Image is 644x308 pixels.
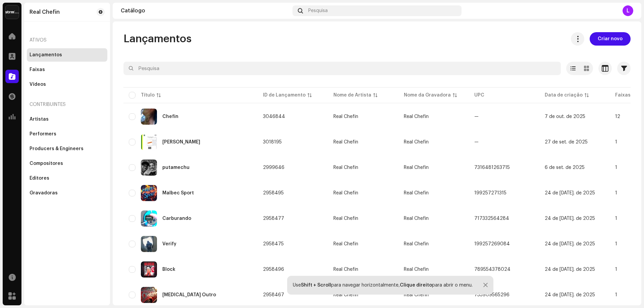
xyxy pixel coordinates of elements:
span: 7 de out. de 2025 [545,114,585,119]
span: Real Chefin [333,267,393,272]
div: Chefin [162,114,178,119]
div: L [623,5,633,16]
span: 24 de jul. de 2025 [545,216,595,221]
div: Editores [30,176,49,181]
span: 24 de jul. de 2025 [545,293,595,297]
img: 540ad2d5-a67a-4d1c-b8fb-8d624bbe2cd1 [141,134,157,150]
span: Real Chefin [404,114,429,119]
span: Real Chefin [404,191,429,195]
re-m-nav-item: Compositores [27,157,107,170]
span: Real Chefin [333,165,393,170]
div: Real Chefin [333,114,358,119]
div: Real Chefin [333,267,358,272]
span: Real Chefin [333,191,393,195]
img: bbc0d62a-0424-4dbb-82ca-f1f9c92e6c0f [141,210,157,227]
span: 2958477 [263,216,284,221]
img: a98304a8-128f-4c2d-8999-b488144ccde6 [141,185,157,201]
div: Catálogo [121,8,290,13]
re-m-nav-item: Producers & Engineers [27,142,107,156]
div: Lançamentos [30,52,62,58]
span: 24 de jul. de 2025 [545,191,595,195]
span: 3018195 [263,140,282,144]
span: Pesquisa [308,8,328,13]
div: Performers [30,131,56,137]
span: Real Chefin [333,216,393,221]
span: 2958495 [263,191,284,195]
span: 2958496 [263,267,284,272]
span: 6 de set. de 2025 [545,165,585,170]
div: Real Chefin [333,216,358,221]
span: 199257271315 [474,191,506,195]
div: Vídeos [30,82,46,87]
div: Verify [162,242,176,246]
strong: Clique direito [400,283,432,288]
div: Block [162,267,175,272]
span: 27 de set. de 2025 [545,140,588,144]
re-m-nav-item: Gravadoras [27,186,107,200]
span: Real Chefin [404,140,429,144]
img: 408b884b-546b-4518-8448-1008f9c76b02 [5,5,19,19]
img: 1be3edcc-ef3b-4334-ba53-145fb6418c19 [141,109,157,125]
span: Real Chefin [333,293,393,297]
span: 717332564284 [474,216,509,221]
div: R.I.P CHEFINHA [162,140,200,144]
span: 2958475 [263,242,284,246]
re-m-nav-item: Faixas [27,63,107,76]
span: 2999646 [263,165,284,170]
div: Producers & Engineers [30,146,84,151]
span: 7316481263715 [474,165,510,170]
re-m-nav-item: Lançamentos [27,48,107,62]
div: Real Chefin [333,242,358,246]
span: Real Chefin [404,242,429,246]
div: Gravadoras [30,190,58,196]
re-m-nav-item: Editores [27,172,107,185]
span: Real Chefin [333,114,393,119]
img: 287b1a88-592d-40a6-bd65-d3dabcdb37a7 [141,160,157,176]
span: Real Chefin [404,216,429,221]
div: ID de Lançamento [263,92,306,99]
div: Título [141,92,155,99]
div: putamechu [162,165,190,170]
span: 199257269084 [474,242,510,246]
span: Lançamentos [123,32,192,46]
span: — [474,140,479,144]
span: Criar novo [598,32,623,46]
div: Compositores [30,161,63,166]
div: Real Chefin [30,9,60,15]
span: 789554378024 [474,267,511,272]
span: Real Chefin [404,165,429,170]
span: Real Chefin [404,293,429,297]
span: 3046844 [263,114,285,119]
input: Pesquisa [123,62,561,75]
div: Compro Outro [162,293,216,297]
re-m-nav-item: Performers [27,127,107,141]
button: Criar novo [590,32,631,46]
re-m-nav-item: Vídeos [27,78,107,91]
span: 2958467 [263,293,284,297]
div: Malbec Sport [162,191,194,195]
div: Real Chefin [333,140,358,144]
div: Data de criação [545,92,583,99]
div: Use para navegar horizontalmente, para abrir o menu. [293,283,473,288]
div: Artistas [30,117,49,122]
div: Faixas [30,67,45,72]
strong: Shift + Scroll [301,283,331,288]
div: Carburando [162,216,191,221]
img: 9812bac2-90af-4ea9-960d-bf6e900f8cff [141,287,157,303]
re-m-nav-item: Artistas [27,113,107,126]
span: Real Chefin [404,267,429,272]
img: 3a407d63-b3b3-4b6a-ba59-50f71a3a30d9 [141,236,157,252]
div: Nome da Gravadora [404,92,451,99]
div: Real Chefin [333,165,358,170]
span: 24 de jul. de 2025 [545,267,595,272]
div: Nome de Artista [333,92,371,99]
span: Real Chefin [333,140,393,144]
span: 755909565296 [474,293,509,297]
div: Real Chefin [333,191,358,195]
span: — [474,114,479,119]
re-a-nav-header: Ativos [27,32,107,48]
re-a-nav-header: Contribuintes [27,97,107,113]
img: b0fcb71a-601f-466d-8adc-e0e26a3840c7 [141,261,157,278]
